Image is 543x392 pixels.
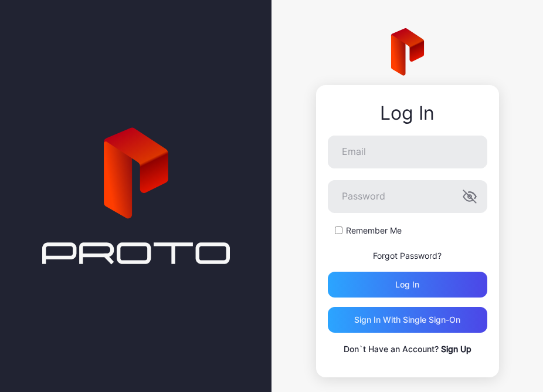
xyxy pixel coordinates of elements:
[395,280,419,289] div: Log in
[441,344,471,354] a: Sign Up
[328,272,487,298] button: Log in
[463,190,477,204] button: Password
[328,342,487,356] p: Don`t Have an Account?
[354,315,460,325] div: Sign in With Single Sign-On
[373,251,442,261] a: Forgot Password?
[328,103,487,124] div: Log In
[328,136,487,168] input: Email
[346,225,402,236] label: Remember Me
[328,180,487,213] input: Password
[328,307,487,333] button: Sign in With Single Sign-On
